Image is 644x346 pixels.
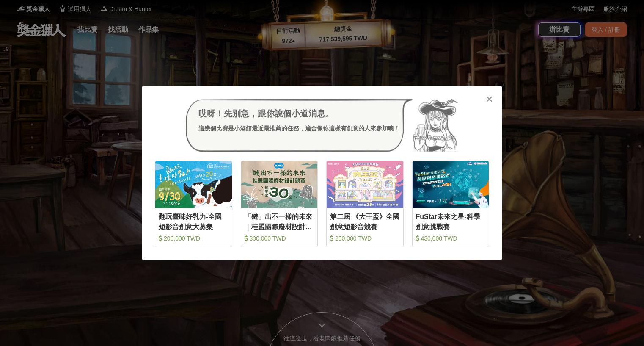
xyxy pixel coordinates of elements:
div: 300,000 TWD [245,234,314,243]
a: Cover Image第二屆 《大王盃》全國創意短影音競賽 250,000 TWD [326,161,404,247]
img: Cover Image [413,161,489,208]
div: 第二屆 《大王盃》全國創意短影音競賽 [330,212,400,231]
div: FuStar未來之星-科學創意挑戰賽 [416,212,486,231]
div: 這幾個比賽是小酒館最近最推薦的任務，適合像你這樣有創意的人來參加噢！ [198,124,400,133]
a: Cover ImageFuStar未來之星-科學創意挑戰賽 430,000 TWD [412,161,490,247]
a: Cover Image「鏈」出不一樣的未來｜桂盟國際廢材設計競賽 300,000 TWD [241,161,318,247]
div: 250,000 TWD [330,234,400,243]
div: 「鏈」出不一樣的未來｜桂盟國際廢材設計競賽 [245,212,314,231]
div: 翻玩臺味好乳力-全國短影音創意大募集 [159,212,228,231]
img: Cover Image [155,161,232,208]
img: Cover Image [327,161,403,208]
div: 430,000 TWD [416,234,486,243]
div: 200,000 TWD [159,234,228,243]
img: Avatar [413,99,458,152]
a: Cover Image翻玩臺味好乳力-全國短影音創意大募集 200,000 TWD [155,161,232,247]
div: 哎呀！先別急，跟你說個小道消息。 [198,107,400,120]
img: Cover Image [241,161,318,208]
